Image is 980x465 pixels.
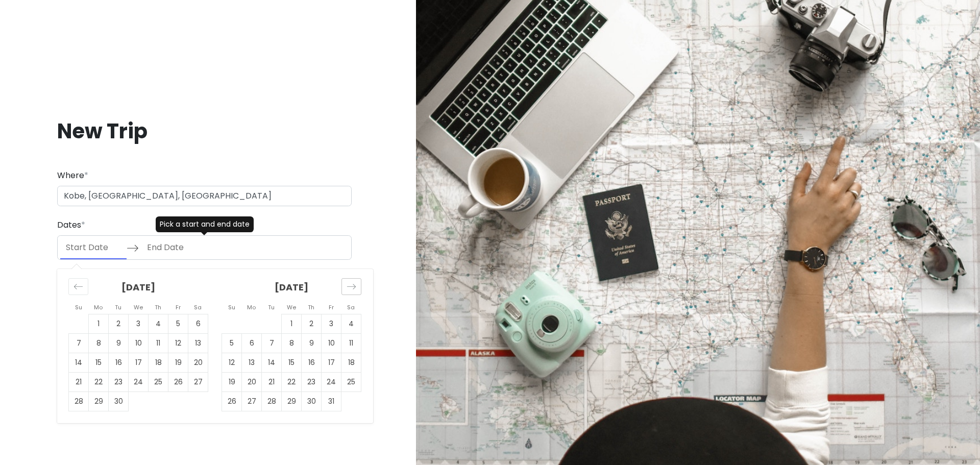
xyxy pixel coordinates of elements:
td: Choose Friday, September 5, 2025 as your check-in date. It’s available. [168,314,188,334]
td: Choose Saturday, October 11, 2025 as your check-in date. It’s available. [341,334,361,353]
div: Pick a start and end date [156,216,254,232]
td: Choose Saturday, October 18, 2025 as your check-in date. It’s available. [341,353,361,373]
strong: [DATE] [275,281,308,293]
input: City (e.g., New York) [57,186,352,206]
td: Choose Monday, October 6, 2025 as your check-in date. It’s available. [242,334,262,353]
td: Choose Sunday, October 19, 2025 as your check-in date. It’s available. [222,373,242,392]
td: Choose Wednesday, September 3, 2025 as your check-in date. It’s available. [129,314,149,334]
small: Mo [94,303,103,311]
td: Choose Tuesday, September 9, 2025 as your check-in date. It’s available. [109,334,129,353]
small: Fr [329,303,334,311]
input: End Date [141,236,208,259]
small: Tu [268,303,275,311]
td: Choose Friday, October 24, 2025 as your check-in date. It’s available. [322,373,341,392]
small: Sa [347,303,355,311]
td: Choose Saturday, September 13, 2025 as your check-in date. It’s available. [188,334,208,353]
td: Choose Sunday, October 12, 2025 as your check-in date. It’s available. [222,353,242,373]
td: Choose Thursday, October 16, 2025 as your check-in date. It’s available. [302,353,322,373]
td: Choose Wednesday, September 17, 2025 as your check-in date. It’s available. [129,353,149,373]
td: Choose Wednesday, October 22, 2025 as your check-in date. It’s available. [282,373,302,392]
small: Th [308,303,314,311]
td: Choose Thursday, October 2, 2025 as your check-in date. It’s available. [302,314,322,334]
td: Choose Tuesday, October 14, 2025 as your check-in date. It’s available. [262,353,282,373]
small: Th [155,303,161,311]
small: Sa [194,303,202,311]
td: Choose Tuesday, October 28, 2025 as your check-in date. It’s available. [262,392,282,411]
td: Choose Saturday, October 4, 2025 as your check-in date. It’s available. [341,314,361,334]
td: Choose Tuesday, September 23, 2025 as your check-in date. It’s available. [109,373,129,392]
div: Calendar [57,269,373,423]
td: Choose Friday, October 3, 2025 as your check-in date. It’s available. [322,314,341,334]
label: Dates [57,218,85,232]
input: Start Date [60,236,127,259]
td: Choose Friday, September 12, 2025 as your check-in date. It’s available. [168,334,188,353]
td: Choose Wednesday, October 8, 2025 as your check-in date. It’s available. [282,334,302,353]
small: We [287,303,296,311]
td: Choose Monday, September 1, 2025 as your check-in date. It’s available. [89,314,109,334]
small: Su [75,303,82,311]
td: Choose Monday, September 29, 2025 as your check-in date. It’s available. [89,392,109,411]
td: Choose Thursday, October 23, 2025 as your check-in date. It’s available. [302,373,322,392]
td: Choose Friday, September 19, 2025 as your check-in date. It’s available. [168,353,188,373]
td: Choose Monday, September 22, 2025 as your check-in date. It’s available. [89,373,109,392]
h1: New Trip [57,118,352,144]
td: Choose Friday, October 31, 2025 as your check-in date. It’s available. [322,392,341,411]
td: Choose Saturday, September 6, 2025 as your check-in date. It’s available. [188,314,208,334]
small: Fr [176,303,181,311]
td: Choose Wednesday, September 10, 2025 as your check-in date. It’s available. [129,334,149,353]
td: Choose Monday, October 20, 2025 as your check-in date. It’s available. [242,373,262,392]
td: Choose Friday, October 10, 2025 as your check-in date. It’s available. [322,334,341,353]
td: Choose Saturday, October 25, 2025 as your check-in date. It’s available. [341,373,361,392]
div: Move backward to switch to the previous month. [68,278,88,295]
td: Choose Thursday, October 30, 2025 as your check-in date. It’s available. [302,392,322,411]
td: Choose Monday, October 27, 2025 as your check-in date. It’s available. [242,392,262,411]
td: Choose Sunday, September 7, 2025 as your check-in date. It’s available. [69,334,89,353]
td: Choose Wednesday, October 29, 2025 as your check-in date. It’s available. [282,392,302,411]
td: Choose Sunday, September 28, 2025 as your check-in date. It’s available. [69,392,89,411]
td: Choose Sunday, September 21, 2025 as your check-in date. It’s available. [69,373,89,392]
td: Choose Thursday, September 4, 2025 as your check-in date. It’s available. [149,314,168,334]
td: Choose Wednesday, October 1, 2025 as your check-in date. It’s available. [282,314,302,334]
small: Mo [247,303,256,311]
td: Choose Friday, October 17, 2025 as your check-in date. It’s available. [322,353,341,373]
td: Choose Friday, September 26, 2025 as your check-in date. It’s available. [168,373,188,392]
td: Choose Monday, October 13, 2025 as your check-in date. It’s available. [242,353,262,373]
td: Choose Monday, September 8, 2025 as your check-in date. It’s available. [89,334,109,353]
td: Choose Thursday, October 9, 2025 as your check-in date. It’s available. [302,334,322,353]
td: Choose Thursday, September 18, 2025 as your check-in date. It’s available. [149,353,168,373]
small: Tu [115,303,121,311]
label: Where [57,169,88,182]
div: Move forward to switch to the next month. [341,278,361,295]
strong: [DATE] [121,281,155,293]
td: Choose Thursday, September 25, 2025 as your check-in date. It’s available. [149,373,168,392]
td: Choose Tuesday, September 2, 2025 as your check-in date. It’s available. [109,314,129,334]
td: Choose Tuesday, September 16, 2025 as your check-in date. It’s available. [109,353,129,373]
td: Choose Wednesday, October 15, 2025 as your check-in date. It’s available. [282,353,302,373]
td: Choose Sunday, September 14, 2025 as your check-in date. It’s available. [69,353,89,373]
td: Choose Tuesday, October 7, 2025 as your check-in date. It’s available. [262,334,282,353]
td: Choose Saturday, September 27, 2025 as your check-in date. It’s available. [188,373,208,392]
td: Choose Sunday, October 26, 2025 as your check-in date. It’s available. [222,392,242,411]
small: We [134,303,143,311]
td: Choose Saturday, September 20, 2025 as your check-in date. It’s available. [188,353,208,373]
small: Su [228,303,235,311]
td: Choose Tuesday, September 30, 2025 as your check-in date. It’s available. [109,392,129,411]
td: Choose Sunday, October 5, 2025 as your check-in date. It’s available. [222,334,242,353]
td: Choose Thursday, September 11, 2025 as your check-in date. It’s available. [149,334,168,353]
td: Choose Tuesday, October 21, 2025 as your check-in date. It’s available. [262,373,282,392]
td: Choose Wednesday, September 24, 2025 as your check-in date. It’s available. [129,373,149,392]
td: Choose Monday, September 15, 2025 as your check-in date. It’s available. [89,353,109,373]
